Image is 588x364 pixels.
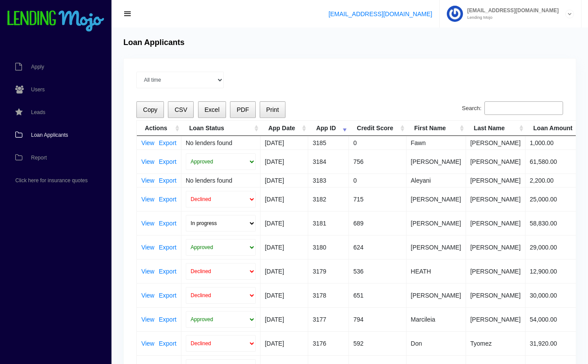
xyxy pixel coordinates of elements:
[159,177,176,184] a: Export
[525,136,586,149] td: 1,000.00
[141,340,154,347] a: View
[31,155,47,160] span: Report
[141,196,154,202] a: View
[466,283,525,307] td: [PERSON_NAME]
[31,132,68,138] span: Loan Applicants
[308,211,349,235] td: 3181
[159,196,176,202] a: Export
[181,173,261,187] td: No lenders found
[159,268,176,274] a: Export
[308,235,349,259] td: 3180
[407,136,466,149] td: Fawn
[141,159,154,165] a: View
[308,136,349,149] td: 3185
[407,187,466,211] td: [PERSON_NAME]
[308,283,349,307] td: 3178
[31,64,44,69] span: Apply
[15,178,87,183] span: Click here for insurance quotes
[466,187,525,211] td: [PERSON_NAME]
[407,307,466,331] td: Marcileia
[308,259,349,283] td: 3179
[407,121,466,136] th: First Name: activate to sort column ascending
[349,235,406,259] td: 624
[328,10,432,17] a: [EMAIL_ADDRESS][DOMAIN_NAME]
[525,187,586,211] td: 25,000.00
[181,136,261,149] td: No lenders found
[31,110,45,115] span: Leads
[141,292,154,298] a: View
[349,173,406,187] td: 0
[141,316,154,322] a: View
[407,211,466,235] td: [PERSON_NAME]
[349,259,406,283] td: 536
[230,101,255,118] button: PDF
[349,331,406,355] td: 592
[466,235,525,259] td: [PERSON_NAME]
[525,259,586,283] td: 12,900.00
[141,177,154,184] a: View
[407,283,466,307] td: [PERSON_NAME]
[308,149,349,173] td: 3184
[525,149,586,173] td: 61,580.00
[349,149,406,173] td: 756
[308,121,349,136] th: App ID: activate to sort column ascending
[136,101,164,118] button: Copy
[31,87,45,92] span: Users
[141,220,154,226] a: View
[198,101,226,118] button: Excel
[308,173,349,187] td: 3183
[159,159,176,165] a: Export
[261,211,308,235] td: [DATE]
[261,173,308,187] td: [DATE]
[159,340,176,347] a: Export
[349,283,406,307] td: 651
[266,106,279,113] span: Print
[407,331,466,355] td: Don
[141,244,154,250] a: View
[237,106,249,113] span: PDF
[349,211,406,235] td: 689
[308,307,349,331] td: 3177
[123,38,184,48] h4: Loan Applicants
[7,10,105,32] img: logo-small.png
[261,283,308,307] td: [DATE]
[168,101,194,118] button: CSV
[260,101,285,118] button: Print
[159,292,176,298] a: Export
[261,187,308,211] td: [DATE]
[525,173,586,187] td: 2,200.00
[143,106,157,113] span: Copy
[141,268,154,274] a: View
[462,101,563,115] label: Search:
[261,331,308,355] td: [DATE]
[484,101,563,115] input: Search:
[463,15,559,20] small: Lending Mojo
[407,149,466,173] td: [PERSON_NAME]
[137,121,181,136] th: Actions: activate to sort column ascending
[159,244,176,250] a: Export
[525,235,586,259] td: 29,000.00
[261,307,308,331] td: [DATE]
[181,121,261,136] th: Loan Status: activate to sort column ascending
[174,106,187,113] span: CSV
[466,259,525,283] td: [PERSON_NAME]
[525,211,586,235] td: 58,830.00
[159,316,176,322] a: Export
[466,149,525,173] td: [PERSON_NAME]
[349,307,406,331] td: 794
[407,173,466,187] td: Aleyani
[349,121,406,136] th: Credit Score: activate to sort column ascending
[261,136,308,149] td: [DATE]
[447,6,463,22] img: Profile image
[466,136,525,149] td: [PERSON_NAME]
[466,331,525,355] td: Tyomez
[525,283,586,307] td: 30,000.00
[525,121,586,136] th: Loan Amount: activate to sort column ascending
[466,121,525,136] th: Last Name: activate to sort column ascending
[407,259,466,283] td: HEATH
[205,106,219,113] span: Excel
[141,140,154,146] a: View
[463,8,559,13] span: [EMAIL_ADDRESS][DOMAIN_NAME]
[525,307,586,331] td: 54,000.00
[159,220,176,226] a: Export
